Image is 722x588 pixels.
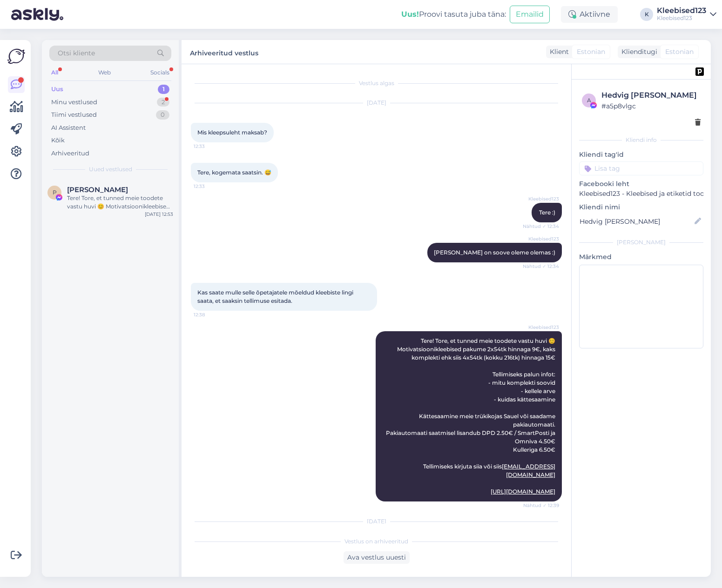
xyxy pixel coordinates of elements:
button: Emailid [510,6,550,23]
div: Kõik [51,136,65,145]
span: Kas saate mulle selle õpetajatele mõeldud kleebiste lingi saata, et saaksin tellimuse esitada. [197,289,355,304]
p: Facebooki leht [579,179,703,189]
a: [URL][DOMAIN_NAME] [491,488,555,495]
div: 1 [158,85,169,94]
div: [DATE] [191,517,562,526]
div: Vestlus algas [191,79,562,87]
span: Tere, kogemata saatsin. 😅 [197,169,271,176]
div: All [49,67,60,79]
div: AI Assistent [51,123,86,133]
span: a [587,97,591,104]
div: # a5p8vlgc [601,101,701,111]
span: Uued vestlused [89,165,132,174]
span: Otsi kliente [58,48,95,58]
div: [DATE] [191,99,562,107]
p: Kliendi nimi [579,202,703,212]
span: 12:33 [194,143,229,150]
div: Tiimi vestlused [51,110,97,120]
div: Hedvig [PERSON_NAME] [601,90,701,101]
span: Kleebised123 [524,324,559,331]
div: Kliendi info [579,136,703,144]
div: K [640,8,653,21]
span: 12:33 [194,183,229,190]
img: pd [695,67,704,76]
span: Nähtud ✓ 12:39 [523,502,559,509]
p: Märkmed [579,252,703,262]
div: Proovi tasuta juba täna: [401,9,506,20]
span: Kleebised123 [524,195,559,202]
input: Lisa tag [579,161,703,175]
span: [PERSON_NAME] on soove oleme olemas :) [434,249,555,256]
div: Klient [546,47,569,57]
div: Kleebised123 [657,7,706,14]
div: Web [96,67,113,79]
div: Uus [51,85,63,94]
span: Piret Kolk [67,186,128,194]
span: Vestlus on arhiveeritud [344,537,408,546]
div: [DATE] 12:53 [145,211,173,218]
div: [PERSON_NAME] [579,238,703,247]
div: Tere! Tore, et tunned meie toodete vastu huvi 😊 Motivatsioonikleebised pakume 2x54tk hinnaga 9€, ... [67,194,173,211]
span: Nähtud ✓ 12:34 [523,263,559,270]
a: Kleebised123Kleebised123 [657,7,716,22]
div: 2 [157,98,169,107]
label: Arhiveeritud vestlus [190,46,258,58]
div: Kleebised123 [657,14,706,22]
div: Aktiivne [561,6,618,23]
span: P [53,189,57,196]
span: Estonian [577,47,605,57]
span: 12:38 [194,311,229,318]
span: Mis kleepsuleht maksab? [197,129,267,136]
div: Klienditugi [618,47,657,57]
b: Uus! [401,10,419,19]
div: Socials [148,67,171,79]
p: Kliendi tag'id [579,150,703,160]
span: Tere! Tore, et tunned meie toodete vastu huvi 😊 Motivatsioonikleebised pakume 2x54tk hinnaga 9€, ... [386,337,557,495]
input: Lisa nimi [580,216,693,227]
span: Estonian [665,47,694,57]
div: Ava vestlus uuesti [344,551,410,564]
a: [EMAIL_ADDRESS][DOMAIN_NAME] [502,463,555,478]
span: Tere :) [539,209,555,216]
img: Askly Logo [7,47,25,65]
span: Kleebised123 [524,235,559,242]
div: Minu vestlused [51,98,97,107]
span: Nähtud ✓ 12:34 [523,223,559,230]
p: Kleebised123 - Kleebised ja etiketid toodetele ning kleebised autodele. [579,189,703,199]
div: 0 [156,110,169,120]
div: Arhiveeritud [51,149,89,158]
